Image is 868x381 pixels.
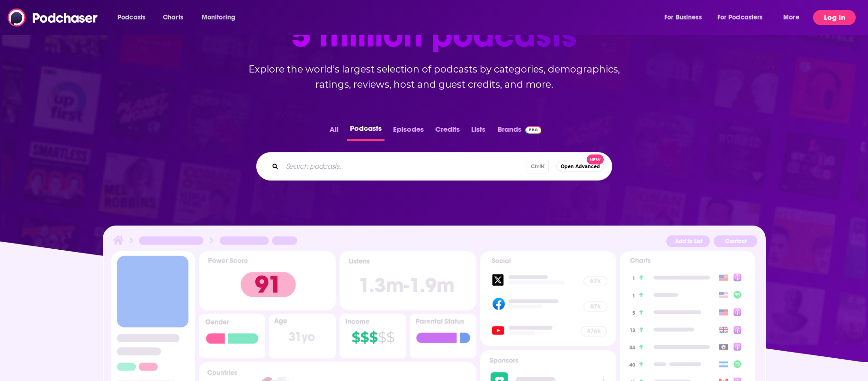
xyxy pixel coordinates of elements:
button: Lists [468,122,488,141]
button: open menu [777,10,811,25]
img: Podchaser Pro [525,126,542,134]
span: Open Advanced [561,164,600,169]
div: Search podcasts... [256,152,612,181]
span: Charts [163,11,183,24]
img: Podcast Insights Header [111,234,757,251]
span: More [783,11,799,24]
span: For Business [664,11,702,24]
button: Episodes [390,122,427,141]
a: BrandsPodchaser Pro [498,122,542,141]
img: Podcast Insights Income [340,314,406,358]
img: Podcast Socials [480,251,616,346]
button: open menu [658,10,714,25]
button: Log In [813,10,856,25]
a: Charts [157,10,189,25]
img: Podcast Insights Age [269,314,336,358]
img: Podcast Insights Parental Status [410,314,477,358]
button: open menu [195,10,248,25]
img: Podcast Insights Listens [340,251,476,310]
img: Podchaser - Follow, Share and Rate Podcasts [8,9,98,27]
span: Monitoring [202,11,235,24]
img: Podcast Insights Power score [199,251,336,310]
button: Podcasts [347,122,385,141]
span: New [587,154,604,164]
span: Ctrl K [527,160,549,173]
span: For Podcasters [717,11,763,24]
button: All [327,122,341,141]
button: Open AdvancedNew [556,161,604,172]
button: open menu [111,10,158,25]
img: Podcast Insights Gender [199,314,266,358]
button: open menu [711,10,777,25]
span: Podcasts [117,11,145,24]
button: Credits [432,122,463,141]
input: Search podcasts... [282,159,527,174]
